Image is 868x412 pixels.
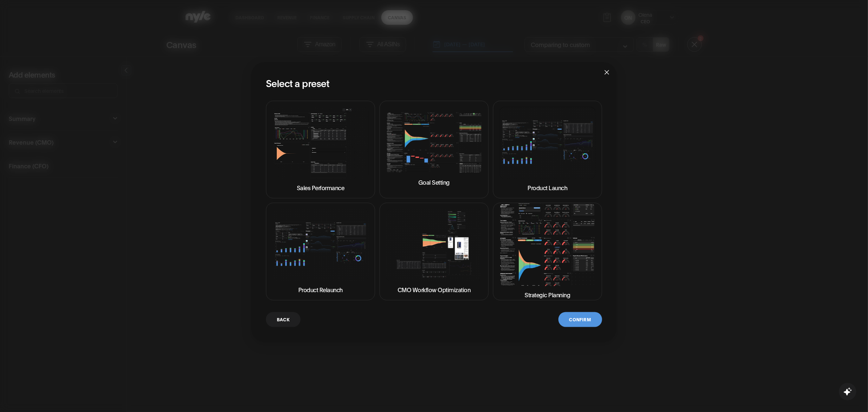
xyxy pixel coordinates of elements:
p: CMO Workflow Optimization [398,285,471,294]
img: CMO Workflow Optimization [386,209,482,281]
button: Strategic Planning [493,203,602,300]
p: Product Relaunch [298,286,343,294]
p: Goal Setting [418,178,450,187]
button: CMO Workflow Optimization [379,203,489,300]
img: Strategic Planning [499,203,596,286]
img: Sales Performance [272,106,369,179]
span: close [604,69,610,75]
button: Sales Performance [266,101,375,198]
img: Product Launch [499,106,596,179]
p: Sales Performance [297,184,345,192]
button: Confirm [558,312,602,327]
img: Product Relaunch [272,208,369,281]
button: Back [266,312,300,327]
p: Product Launch [528,184,568,192]
button: Close [597,62,617,82]
img: Goal Setting [386,112,482,174]
button: Product Launch [493,101,602,198]
h2: Select a preset [266,76,602,89]
p: Strategic Planning [525,291,570,299]
button: Goal Setting [379,101,489,198]
button: Product Relaunch [266,203,375,300]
